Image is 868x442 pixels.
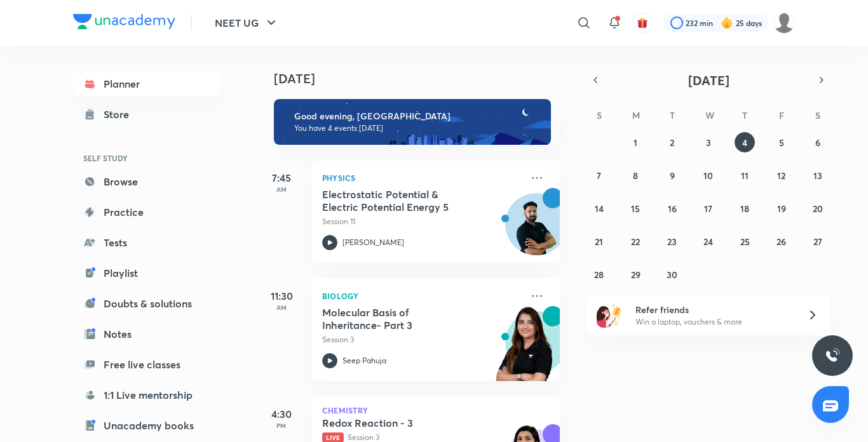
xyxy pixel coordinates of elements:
[662,264,682,285] button: September 30, 2025
[698,165,719,185] button: September 10, 2025
[73,291,220,316] a: Doubts & solutions
[490,306,560,394] img: unacademy
[73,199,220,225] a: Practice
[662,165,682,185] button: September 9, 2025
[604,71,813,89] button: [DATE]
[662,231,682,251] button: September 23, 2025
[704,203,712,215] abbr: September 17, 2025
[625,231,646,251] button: September 22, 2025
[667,269,677,281] abbr: September 30, 2025
[322,170,522,185] p: Physics
[73,260,220,286] a: Playlist
[635,316,792,328] p: Win a laptop, vouchers & more
[322,417,480,429] h5: Redox Reaction - 3
[771,132,792,152] button: September 5, 2025
[670,170,675,182] abbr: September 9, 2025
[322,406,550,414] p: Chemistry
[735,132,755,152] button: September 4, 2025
[322,306,480,331] h5: Molecular Basis of Inheritance- Part 3
[634,137,637,149] abbr: September 1, 2025
[73,382,220,408] a: 1:1 Live mentorship
[625,132,646,152] button: September 1, 2025
[637,17,648,29] img: avatar
[256,185,307,193] p: AM
[742,137,747,149] abbr: September 4, 2025
[773,12,795,34] img: Barsha Singh
[703,236,713,248] abbr: September 24, 2025
[595,203,604,215] abbr: September 14, 2025
[322,334,522,345] p: Session 3
[808,165,828,185] button: September 13, 2025
[73,352,220,377] a: Free live classes
[688,72,729,89] span: [DATE]
[813,203,823,215] abbr: September 20, 2025
[631,269,641,281] abbr: September 29, 2025
[597,109,602,121] abbr: Sunday
[779,109,784,121] abbr: Friday
[808,198,828,218] button: September 20, 2025
[777,170,785,182] abbr: September 12, 2025
[635,303,792,316] h6: Refer friends
[589,165,609,185] button: September 7, 2025
[594,269,604,281] abbr: September 28, 2025
[815,109,820,121] abbr: Saturday
[625,165,646,185] button: September 8, 2025
[73,71,220,97] a: Planner
[256,304,307,311] p: AM
[256,170,307,185] h5: 7:45
[274,99,551,145] img: evening
[776,236,786,248] abbr: September 26, 2025
[632,109,640,121] abbr: Monday
[597,302,622,328] img: referral
[73,14,175,29] img: Company Logo
[274,71,573,86] h4: [DATE]
[342,237,404,248] p: [PERSON_NAME]
[631,203,640,215] abbr: September 15, 2025
[322,216,522,227] p: Session 11
[73,102,220,127] a: Store
[256,406,307,422] h5: 4:30
[706,137,711,149] abbr: September 3, 2025
[698,231,719,251] button: September 24, 2025
[294,123,539,133] p: You have 4 events [DATE]
[73,14,175,32] a: Company Logo
[670,109,675,121] abbr: Tuesday
[506,200,567,261] img: Avatar
[703,170,713,182] abbr: September 10, 2025
[633,170,638,182] abbr: September 8, 2025
[668,203,677,215] abbr: September 16, 2025
[698,132,719,152] button: September 3, 2025
[721,17,733,29] img: streak
[631,236,640,248] abbr: September 22, 2025
[777,203,786,215] abbr: September 19, 2025
[735,198,755,218] button: September 18, 2025
[771,198,792,218] button: September 19, 2025
[740,236,750,248] abbr: September 25, 2025
[741,170,749,182] abbr: September 11, 2025
[256,288,307,304] h5: 11:30
[825,348,840,363] img: ttu
[73,230,220,255] a: Tests
[667,236,677,248] abbr: September 23, 2025
[73,169,220,194] a: Browse
[662,198,682,218] button: September 16, 2025
[735,231,755,251] button: September 25, 2025
[740,203,749,215] abbr: September 18, 2025
[322,188,480,213] h5: Electrostatic Potential & Electric Potential Energy 5
[256,422,307,429] p: PM
[705,109,714,121] abbr: Wednesday
[808,231,828,251] button: September 27, 2025
[815,137,820,149] abbr: September 6, 2025
[73,413,220,438] a: Unacademy books
[779,137,784,149] abbr: September 5, 2025
[104,107,137,122] div: Store
[589,231,609,251] button: September 21, 2025
[207,10,287,36] button: NEET UG
[670,137,674,149] abbr: September 2, 2025
[625,198,646,218] button: September 15, 2025
[735,165,755,185] button: September 11, 2025
[589,198,609,218] button: September 14, 2025
[342,355,386,366] p: Seep Pahuja
[813,236,822,248] abbr: September 27, 2025
[589,264,609,285] button: September 28, 2025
